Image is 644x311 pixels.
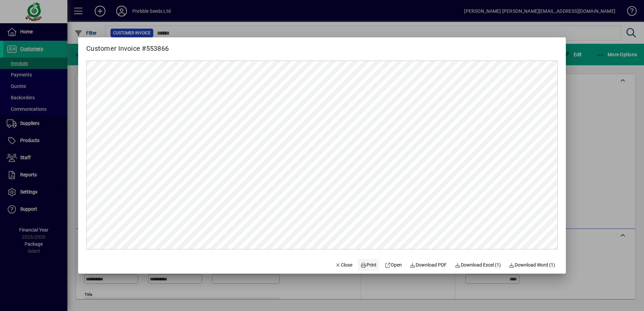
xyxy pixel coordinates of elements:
button: Download Word (1) [506,259,558,271]
button: Close [332,259,355,271]
span: Close [335,262,353,269]
span: Download Word (1) [509,262,555,269]
a: Download PDF [407,259,450,271]
button: Download Excel (1) [452,259,504,271]
span: Open [385,262,402,269]
a: Open [382,259,405,271]
span: Print [360,262,377,269]
button: Print [358,259,379,271]
h2: Customer Invoice #553866 [78,37,177,54]
span: Download PDF [410,262,447,269]
span: Download Excel (1) [455,262,501,269]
